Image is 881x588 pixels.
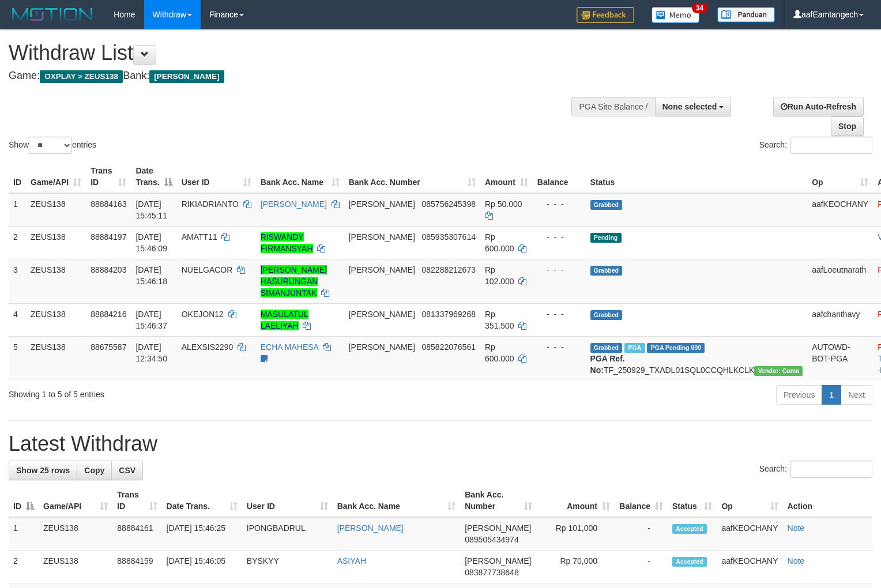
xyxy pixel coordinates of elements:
[84,466,104,475] span: Copy
[807,336,873,380] td: AUTOWD-BOT-PGA
[9,303,26,336] td: 4
[261,199,327,209] a: [PERSON_NAME]
[9,193,26,227] td: 1
[754,366,803,376] span: Vendor URL: https://trx31.1velocity.biz
[182,265,233,274] span: NUELGACOR
[162,517,242,551] td: [DATE] 15:46:25
[533,160,586,193] th: Balance
[773,97,864,116] a: Run Auto-Refresh
[261,232,313,253] a: RISWANDY FIRMANSYAH
[841,385,872,405] a: Next
[9,226,26,259] td: 2
[337,523,404,533] a: [PERSON_NAME]
[615,551,668,583] td: -
[111,461,143,480] a: CSV
[26,259,86,303] td: ZEUS138
[807,303,873,336] td: aafchanthavy
[717,7,775,22] img: panduan.png
[162,484,242,517] th: Date Trans.: activate to sort column ascending
[119,466,135,475] span: CSV
[39,517,112,551] td: ZEUS138
[9,432,872,455] h1: Latest Withdraw
[807,160,873,193] th: Op: activate to sort column ascending
[571,97,654,116] div: PGA Site Balance /
[182,232,217,242] span: AMATT11
[91,199,126,209] span: 88884163
[577,7,634,23] img: Feedback.jpg
[662,102,717,111] span: None selected
[9,6,96,23] img: MOTION_logo.png
[91,342,126,352] span: 88675587
[135,232,167,253] span: [DATE] 15:46:09
[717,517,782,551] td: aafKEOCHANY
[422,342,476,352] span: Copy 085822076561 to clipboard
[537,264,581,276] div: - - -
[788,556,805,566] a: Note
[91,310,126,319] span: 88884216
[537,198,581,210] div: - - -
[422,265,476,274] span: Copy 082288212673 to clipboard
[537,517,615,551] td: Rp 101,000
[590,200,623,210] span: Grabbed
[344,160,480,193] th: Bank Acc. Number: activate to sort column ascending
[242,517,333,551] td: IPONGBADRUL
[349,342,415,352] span: [PERSON_NAME]
[333,484,461,517] th: Bank Acc. Name: activate to sort column ascending
[537,484,615,517] th: Amount: activate to sort column ascending
[422,232,476,242] span: Copy 085935307614 to clipboard
[182,310,224,319] span: OKEJON12
[182,342,234,352] span: ALEXSIS2290
[242,551,333,583] td: BYSKYY
[615,517,668,551] td: -
[831,116,864,136] a: Stop
[788,523,805,533] a: Note
[590,266,623,276] span: Grabbed
[465,523,531,533] span: [PERSON_NAME]
[590,233,622,243] span: Pending
[261,310,308,330] a: MASULATUL LAELIYAH
[9,517,39,551] td: 1
[480,160,533,193] th: Amount: activate to sort column ascending
[9,551,39,583] td: 2
[759,461,872,478] label: Search:
[485,232,514,253] span: Rp 600.000
[242,484,333,517] th: User ID: activate to sort column ascending
[39,551,112,583] td: ZEUS138
[485,310,514,330] span: Rp 351.500
[537,341,581,353] div: - - -
[349,265,415,274] span: [PERSON_NAME]
[624,343,645,353] span: Marked by aafpengsreynich
[40,70,123,83] span: OXPLAY > ZEUS138
[9,484,39,517] th: ID: activate to sort column descending
[537,551,615,583] td: Rp 70,000
[9,461,77,480] a: Show 25 rows
[9,384,359,400] div: Showing 1 to 5 of 5 entries
[177,160,256,193] th: User ID: activate to sort column ascending
[112,551,161,583] td: 88884159
[135,310,167,330] span: [DATE] 15:46:37
[485,265,514,286] span: Rp 102.000
[692,3,707,13] span: 34
[465,568,518,577] span: Copy 083877738648 to clipboard
[465,535,518,544] span: Copy 089505434974 to clipboard
[91,265,126,274] span: 88884203
[586,336,808,380] td: TF_250929_TXADL01SQL0CCQHLKCLK
[668,484,717,517] th: Status: activate to sort column ascending
[349,310,415,319] span: [PERSON_NAME]
[135,265,167,286] span: [DATE] 15:46:18
[672,557,707,567] span: Accepted
[112,517,161,551] td: 88884161
[261,265,327,297] a: [PERSON_NAME] HASURUNGAN SIMANJUNTAK
[131,160,176,193] th: Date Trans.: activate to sort column descending
[790,137,872,154] input: Search:
[537,308,581,320] div: - - -
[26,226,86,259] td: ZEUS138
[9,42,576,65] h1: Withdraw List
[822,385,841,405] a: 1
[465,556,531,566] span: [PERSON_NAME]
[783,484,872,517] th: Action
[91,232,126,242] span: 88884197
[162,551,242,583] td: [DATE] 15:46:05
[9,336,26,380] td: 5
[485,199,522,209] span: Rp 50.000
